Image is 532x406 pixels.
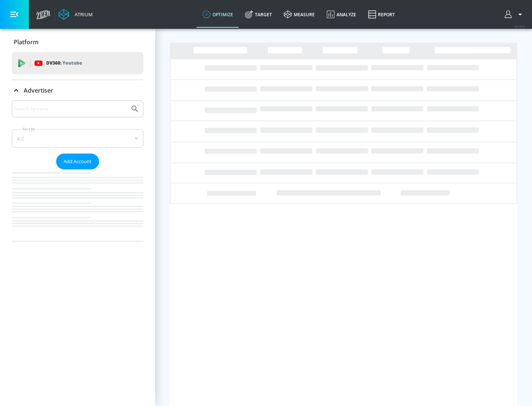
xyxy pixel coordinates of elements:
p: Youtube [62,59,82,67]
p: DV360: [46,59,82,67]
div: DV360: Youtube [12,52,143,74]
div: Advertiser [12,80,143,101]
p: Platform [14,38,38,46]
a: Atrium [58,9,93,20]
button: Add Account [56,154,99,169]
div: A-Z [12,129,143,148]
div: Advertiser [12,100,143,241]
a: Target [239,1,278,28]
span: v 4.19.0 [514,24,525,28]
a: measure [278,1,321,28]
label: Sort By [21,127,37,131]
div: Platform [12,32,143,52]
input: Search by name [15,104,127,114]
p: Advertiser [24,86,53,94]
div: Atrium [72,11,93,18]
a: Report [362,1,401,28]
nav: list of Advertiser [12,169,143,241]
span: Add Account [64,157,92,166]
a: optimize [197,1,239,28]
a: Analyze [321,1,362,28]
